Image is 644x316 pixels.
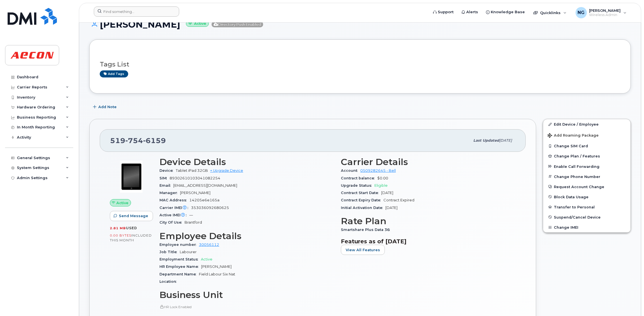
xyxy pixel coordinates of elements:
[543,161,630,172] button: Enable Call Forwarding
[89,19,631,29] h1: [PERSON_NAME]
[159,157,334,167] h3: Device Details
[540,10,561,15] span: Quicklinks
[466,9,478,15] span: Alerts
[385,206,397,210] span: [DATE]
[191,206,229,210] span: 353036092680625
[114,160,148,193] img: image20231002-3703462-fz3vdb.jpeg
[180,250,197,254] span: Labourer
[482,6,529,18] a: Knowledge Base
[543,182,630,192] button: Request Account Change
[159,220,185,224] span: City Of Use
[100,70,128,77] a: Add tags
[341,216,516,226] h3: Rate Plan
[341,157,516,167] h3: Carrier Details
[529,7,570,18] div: Quicklinks
[589,13,621,17] span: Wireless Admin
[543,172,630,182] button: Change Phone Number
[429,6,458,18] a: Support
[473,138,499,143] span: Last updated
[341,198,383,202] span: Contract Expiry Date
[159,191,180,195] span: Manager
[578,9,585,16] span: NG
[110,136,166,145] span: 519
[94,6,179,17] input: Find something...
[159,242,199,247] span: Employee number
[159,183,173,188] span: Email
[159,290,334,300] h3: Business Unit
[543,212,630,222] button: Suspend/Cancel Device
[159,213,189,217] span: Active IMEI
[458,6,482,18] a: Alerts
[199,242,219,247] a: 30056112
[548,133,599,139] span: Add Roaming Package
[185,220,202,224] span: Brantford
[159,231,334,241] h3: Employee Details
[341,176,377,180] span: Contract balance
[110,226,126,230] span: 2.81 MB
[543,151,630,161] button: Change Plan / Features
[346,247,380,253] span: View All Features
[341,238,516,245] h3: Features as of [DATE]
[170,176,220,180] span: 89302610103041082254
[189,198,219,202] span: 14205e6e165a
[159,279,179,284] span: Location
[572,7,630,18] div: Nicole Guida
[341,168,360,173] span: Account
[377,176,388,180] span: $0.00
[499,138,512,143] span: [DATE]
[201,257,212,261] span: Active
[491,9,525,15] span: Knowledge Base
[360,168,396,173] a: 0509282645 - Bell
[554,164,599,168] span: Enable Call Forwarding
[110,211,153,221] button: Send Message
[383,198,414,202] span: Contract Expired
[201,264,232,269] span: [PERSON_NAME]
[543,129,630,141] button: Add Roaming Package
[126,226,137,230] span: used
[159,304,334,309] p: HR Lock Enabled
[176,168,208,173] span: Tablet iPad 32GB
[180,191,210,195] span: [PERSON_NAME]
[186,21,209,27] small: Active
[159,250,180,254] span: Job Title
[173,183,237,188] span: [EMAIL_ADDRESS][DOMAIN_NAME]
[159,206,191,210] span: Carrier IMEI
[543,192,630,202] button: Block Data Usage
[159,176,170,180] span: SIM
[199,272,235,276] span: Field Labour Six Nat
[159,198,189,202] span: MAC Address
[374,183,388,188] span: Eligible
[143,136,166,145] span: 6159
[543,222,630,232] button: Change IMEI
[119,213,148,219] span: Send Message
[89,102,121,112] button: Add Note
[189,213,193,217] span: —
[543,119,630,129] a: Edit Device / Employee
[341,191,381,195] span: Contract Start Date
[98,104,117,110] span: Add Note
[438,9,454,15] span: Support
[125,136,143,145] span: 754
[589,8,621,13] span: [PERSON_NAME]
[116,200,128,206] span: Active
[212,21,263,27] span: Directory Push Enabled
[341,206,385,210] span: Initial Activation Date
[110,233,131,237] span: 0.00 Bytes
[341,245,385,255] button: View All Features
[554,154,600,158] span: Change Plan / Features
[543,202,630,212] button: Transfer to Personal
[341,183,374,188] span: Upgrade Status
[381,191,393,195] span: [DATE]
[341,228,393,232] span: Smartshare Plus Data 36
[159,257,201,261] span: Employment Status
[159,264,201,269] span: HR Employee Name
[210,168,243,173] a: + Upgrade Device
[554,215,601,219] span: Suspend/Cancel Device
[159,272,199,276] span: Department Name
[159,168,176,173] span: Device
[543,141,630,151] button: Change SIM Card
[100,61,620,68] h3: Tags List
